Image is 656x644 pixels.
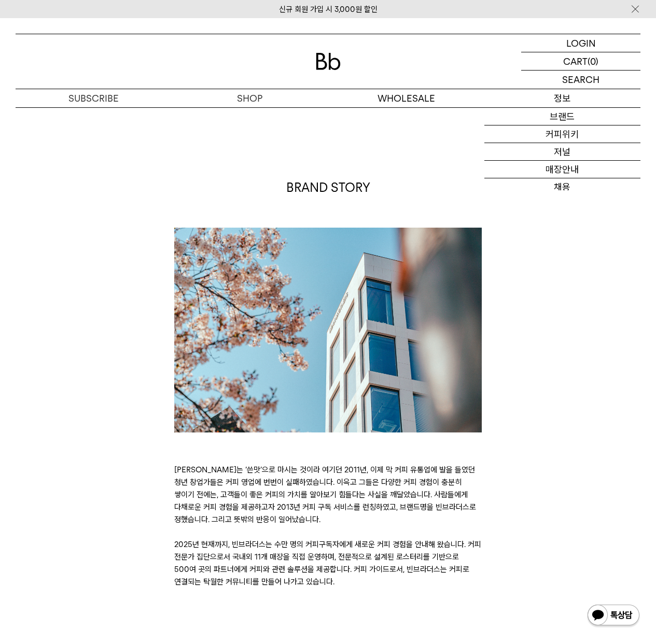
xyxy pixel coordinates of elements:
[521,52,640,71] a: CART (0)
[566,34,596,52] p: LOGIN
[172,89,328,107] a: SHOP
[562,71,599,89] p: SEARCH
[174,179,482,197] p: BRAND STORY
[484,161,640,178] a: 매장안내
[521,34,640,52] a: LOGIN
[484,143,640,161] a: 저널
[484,108,640,125] a: 브랜드
[16,89,172,107] a: SUBSCRIBE
[279,5,378,14] a: 신규 회원 가입 시 3,000원 할인
[174,464,482,588] p: [PERSON_NAME]는 ‘쓴맛’으로 마시는 것이라 여기던 2011년, 이제 막 커피 유통업에 발을 들였던 청년 창업가들은 커피 영업에 번번이 실패하였습니다. 이윽고 그들은...
[484,178,640,196] a: 채용
[563,52,588,70] p: CART
[328,89,484,107] p: WHOLESALE
[484,125,640,143] a: 커피위키
[484,89,640,107] p: 정보
[587,604,640,628] img: 카카오톡 채널 1:1 채팅 버튼
[316,53,341,70] img: 로고
[588,52,598,70] p: (0)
